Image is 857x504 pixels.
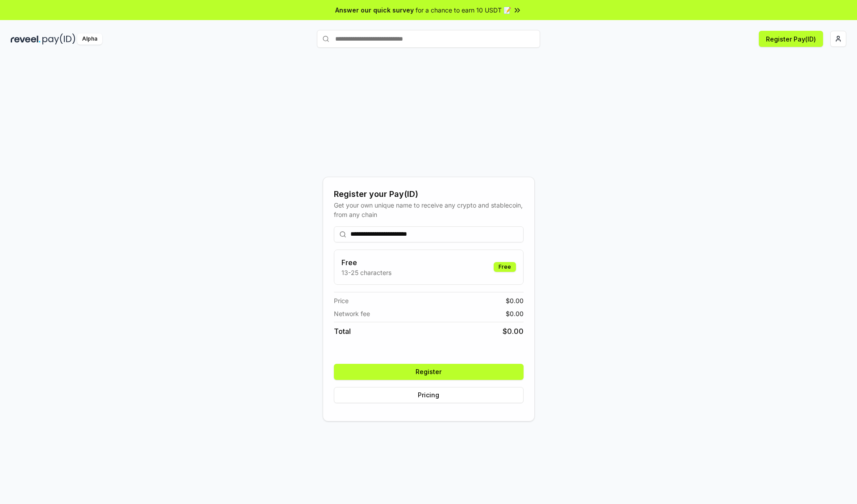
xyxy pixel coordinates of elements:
[341,268,391,277] p: 13-25 characters
[335,5,414,15] span: Answer our quick survey
[334,364,524,380] button: Register
[759,31,823,47] button: Register Pay(ID)
[334,200,524,219] div: Get your own unique name to receive any crypto and stablecoin, from any chain
[416,5,511,15] span: for a chance to earn 10 USDT 📝
[334,296,349,305] span: Price
[77,33,102,45] div: Alpha
[11,33,41,45] img: reveel_dark
[506,296,524,305] span: $ 0.00
[341,257,391,268] h3: Free
[503,326,524,337] span: $ 0.00
[334,309,370,318] span: Network fee
[334,188,524,200] div: Register your Pay(ID)
[494,262,516,272] div: Free
[42,33,75,45] img: pay_id
[506,309,524,318] span: $ 0.00
[334,326,351,337] span: Total
[334,387,524,403] button: Pricing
